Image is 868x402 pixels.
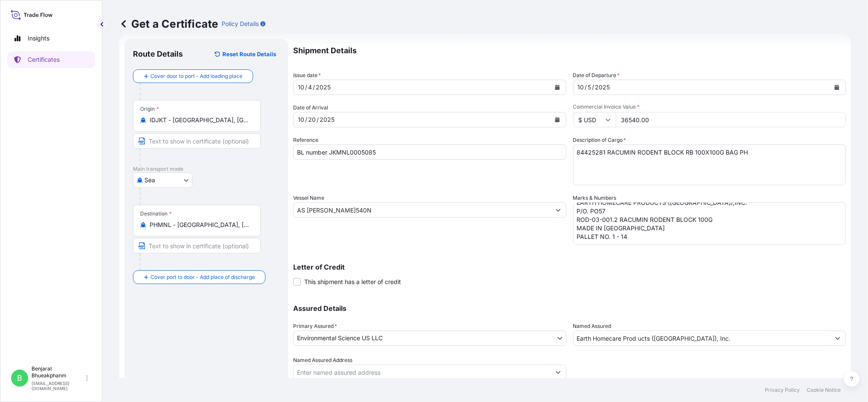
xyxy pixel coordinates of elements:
[573,103,846,110] span: Commercial Invoice Value
[297,115,305,125] div: month,
[17,374,22,382] span: B
[32,381,84,391] p: [EMAIL_ADDRESS][DOMAIN_NAME]
[551,113,564,126] button: Calendar
[293,194,324,202] label: Vessel Name
[315,82,332,92] div: year,
[211,47,280,61] button: Reset Route Details
[307,115,317,125] div: day,
[140,106,159,112] div: Origin
[573,322,611,330] label: Named Assured
[294,365,551,380] input: Named Assured Address
[32,365,84,379] p: Benjarat Bhueakphanm
[140,210,172,217] div: Destination
[293,330,566,346] button: Environmental Science US LLC
[133,133,261,149] input: Text to appear on certificate
[293,356,352,365] label: Named Assured Address
[293,322,337,330] span: Primary Assured
[765,387,800,393] a: Privacy Policy
[28,34,49,43] p: Insights
[573,136,626,144] label: Description of Cargo
[551,202,566,218] button: Show suggestions
[222,20,259,28] p: Policy Details
[293,103,328,112] span: Date of Arrival
[150,273,255,281] span: Cover port to door - Add place of discharge
[319,115,335,125] div: year,
[551,80,564,94] button: Calendar
[297,82,305,92] div: month,
[133,69,253,83] button: Cover door to port - Add loading place
[133,238,261,253] input: Text to appear on certificate
[293,39,846,63] p: Shipment Details
[592,82,594,92] div: /
[222,50,276,58] p: Reset Route Details
[807,387,841,393] a: Cookie Notice
[313,82,315,92] div: /
[119,17,218,31] p: Get a Certificate
[304,278,401,286] span: This shipment has a letter of credit
[150,72,242,80] span: Cover door to port - Add loading place
[294,202,551,218] input: Type to search vessel name or IMO
[587,82,592,92] div: day,
[7,51,95,68] a: Certificates
[28,55,60,64] p: Certificates
[830,80,844,94] button: Calendar
[307,82,313,92] div: day,
[293,136,318,144] label: Reference
[293,264,846,270] p: Letter of Credit
[585,82,587,92] div: /
[317,115,319,125] div: /
[150,116,250,124] input: Origin
[133,49,183,59] p: Route Details
[577,82,585,92] div: month,
[297,334,383,342] span: Environmental Science US LLC
[293,71,321,80] span: Issue date
[7,30,95,47] a: Insights
[616,112,846,127] input: Enter amount
[594,82,611,92] div: year,
[133,172,193,188] button: Select transport
[293,305,846,312] p: Assured Details
[305,82,307,92] div: /
[830,330,845,346] button: Show suggestions
[573,71,620,80] span: Date of Departure
[574,330,831,346] input: Assured Name
[551,365,566,380] button: Show suggestions
[573,194,617,202] label: Marks & Numbers
[133,166,280,172] p: Main transport mode
[133,270,265,284] button: Cover port to door - Add place of discharge
[144,176,155,184] span: Sea
[150,221,250,229] input: Destination
[305,115,307,125] div: /
[293,144,566,160] input: Enter booking reference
